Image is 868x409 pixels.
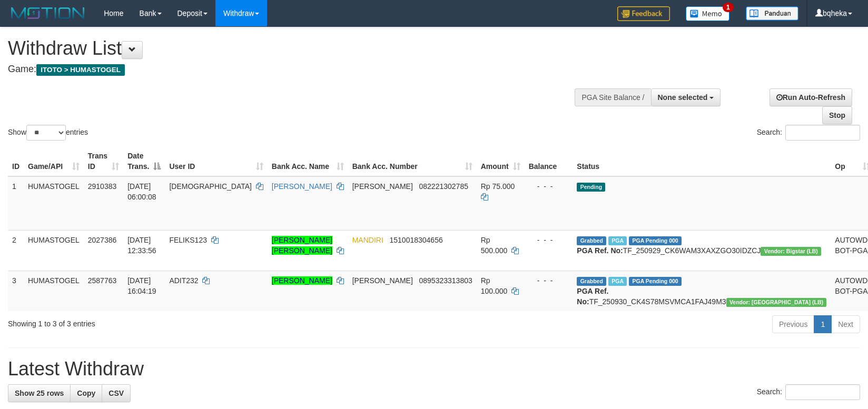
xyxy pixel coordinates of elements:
td: HUMASTOGEL [24,176,84,231]
td: 2 [8,230,24,271]
div: - - - [529,235,569,245]
span: Pending [577,183,605,192]
span: [DATE] 16:04:19 [127,276,156,295]
span: Vendor URL: https://dashboard.q2checkout.com/secure [726,298,827,307]
span: Copy 1510018304656 to clipboard [390,236,443,244]
img: panduan.png [746,6,798,21]
a: CSV [102,384,131,402]
a: Copy [70,384,102,402]
label: Search: [757,384,860,400]
span: FELIKS123 [169,236,207,244]
a: [PERSON_NAME] [272,276,332,285]
td: TF_250929_CK6WAM3XAXZGO30IDZCJ [573,230,831,271]
a: Stop [822,106,852,124]
h1: Withdraw List [8,38,568,59]
span: 1 [723,3,734,12]
span: MANDIRI [352,236,383,244]
span: ADIT232 [169,276,198,285]
th: Status [573,146,831,176]
select: Showentries [26,125,66,141]
th: Trans ID: activate to sort column ascending [84,146,123,176]
img: MOTION_logo.png [8,5,88,21]
label: Show entries [8,125,88,141]
span: 2587763 [88,276,117,285]
th: User ID: activate to sort column ascending [165,146,267,176]
input: Search: [785,384,860,400]
span: [DATE] 06:00:08 [127,182,156,201]
input: Search: [785,125,860,141]
a: Previous [772,315,814,333]
th: Bank Acc. Name: activate to sort column ascending [268,146,348,176]
a: [PERSON_NAME] [PERSON_NAME] [272,236,332,255]
td: 3 [8,271,24,311]
span: CSV [108,389,124,397]
span: PGA Pending [629,277,682,286]
a: 1 [814,315,832,333]
div: PGA Site Balance / [575,88,650,106]
th: Bank Acc. Number: activate to sort column ascending [348,146,477,176]
img: Button%20Memo.svg [686,6,730,21]
span: Rp 500.000 [481,236,508,255]
button: None selected [651,88,721,106]
span: 2027386 [88,236,117,244]
span: Grabbed [577,236,606,245]
span: 2910383 [88,182,117,191]
th: Amount: activate to sort column ascending [477,146,525,176]
span: Copy 082221302785 to clipboard [419,182,468,191]
td: TF_250930_CK4S78MSVMCA1FAJ49M3 [573,271,831,311]
b: PGA Ref. No: [577,287,608,306]
span: Grabbed [577,277,606,286]
div: Showing 1 to 3 of 3 entries [8,314,354,329]
span: None selected [658,93,708,102]
span: Rp 75.000 [481,182,515,191]
div: - - - [529,181,569,192]
label: Search: [757,125,860,141]
th: ID [8,146,24,176]
a: Show 25 rows [8,384,71,402]
img: Feedback.jpg [617,6,670,21]
th: Balance [525,146,573,176]
a: [PERSON_NAME] [272,182,332,191]
div: - - - [529,275,569,286]
span: [PERSON_NAME] [352,276,413,285]
span: PGA Pending [629,236,682,245]
h1: Latest Withdraw [8,358,860,380]
a: Next [831,315,860,333]
span: Show 25 rows [15,389,64,397]
th: Game/API: activate to sort column ascending [24,146,84,176]
span: Marked by bqhpaujal [608,236,627,245]
span: Marked by bqhmonica [608,277,627,286]
span: Rp 100.000 [481,276,508,295]
td: HUMASTOGEL [24,230,84,271]
h4: Game: [8,64,568,75]
span: [DATE] 12:33:56 [127,236,156,255]
span: ITOTO > HUMASTOGEL [36,64,125,76]
span: [DEMOGRAPHIC_DATA] [169,182,252,191]
span: Vendor URL: https://dashboard.q2checkout.com/secure [761,247,821,256]
span: Copy 0895323313803 to clipboard [419,276,472,285]
b: PGA Ref. No: [577,246,623,255]
a: Run Auto-Refresh [770,88,852,106]
td: 1 [8,176,24,231]
span: [PERSON_NAME] [352,182,413,191]
span: Copy [77,389,95,397]
th: Date Trans.: activate to sort column descending [123,146,165,176]
td: HUMASTOGEL [24,271,84,311]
